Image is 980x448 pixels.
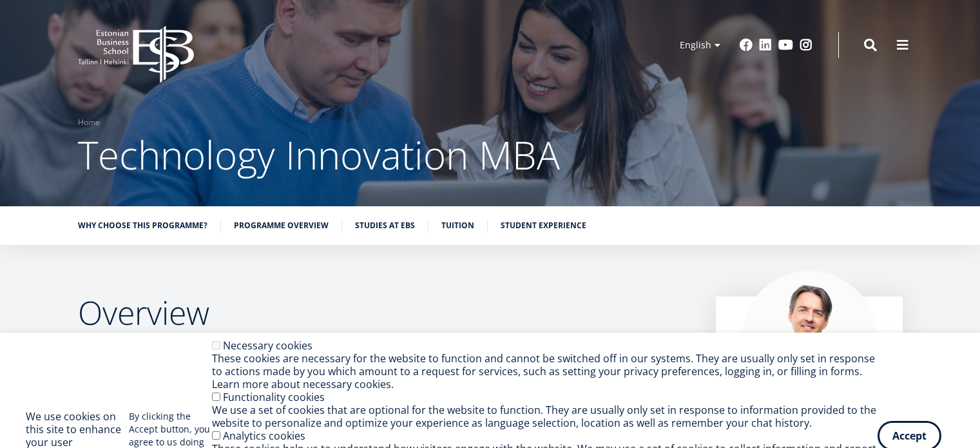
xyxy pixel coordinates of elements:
a: Linkedin [759,39,772,52]
label: Functionality cookies [223,390,325,404]
a: Student experience [501,219,586,232]
label: Necessary cookies [223,338,312,353]
span: Technology Innovation MBA [78,128,560,181]
a: Youtube [778,39,793,52]
div: These cookies are necessary for the website to function and cannot be switched off in our systems... [212,352,878,391]
a: Studies at EBS [355,219,415,232]
img: Marko Rillo [742,271,877,406]
a: Home [78,116,100,129]
a: Tuition [441,219,474,232]
a: Instagram [800,39,812,52]
a: Why choose this programme? [78,219,207,232]
label: Analytics cookies [223,429,305,443]
h2: Overview [78,297,690,329]
div: We use a set of cookies that are optional for the website to function. They are usually only set ... [212,404,878,429]
a: Facebook [740,39,753,52]
a: Programme overview [234,219,329,232]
